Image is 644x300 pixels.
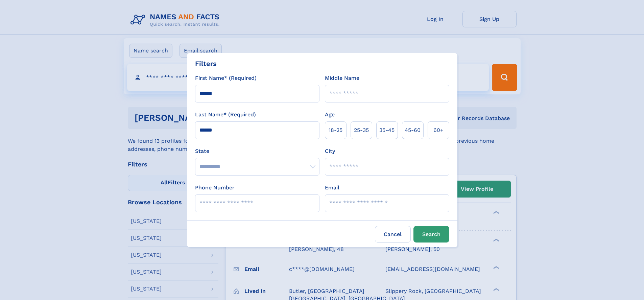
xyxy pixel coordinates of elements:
[405,126,421,134] span: 45‑60
[413,226,449,243] button: Search
[195,184,235,192] label: Phone Number
[195,74,257,82] label: First Name* (Required)
[329,126,342,134] span: 18‑25
[379,126,395,134] span: 35‑45
[325,147,335,155] label: City
[325,184,339,192] label: Email
[354,126,369,134] span: 25‑35
[325,111,335,119] label: Age
[325,74,359,82] label: Middle Name
[195,111,256,119] label: Last Name* (Required)
[375,226,411,243] label: Cancel
[195,147,319,155] label: State
[195,59,217,69] div: Filters
[433,126,444,134] span: 60+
